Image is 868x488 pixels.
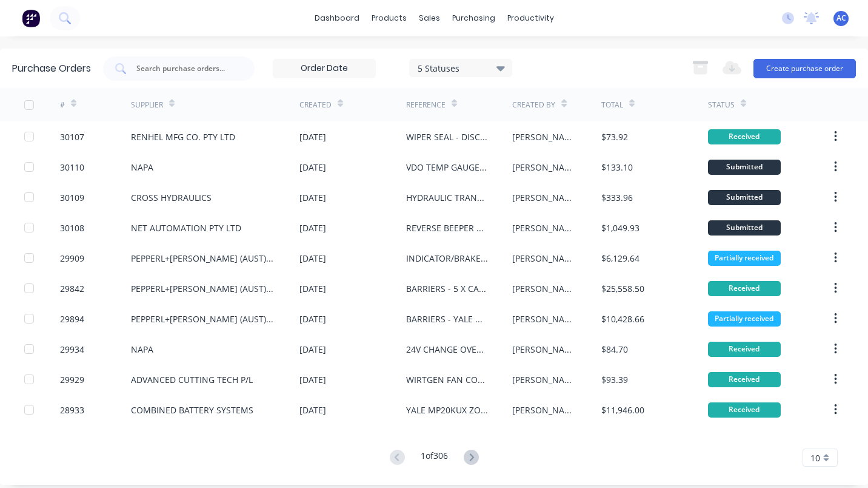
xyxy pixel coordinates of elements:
div: purchasing [446,9,501,27]
div: VDO TEMP GAUGE - [PERSON_NAME] [406,161,489,174]
div: $1,049.93 [601,222,639,234]
div: [PERSON_NAME] [512,282,576,295]
div: NAPA [131,161,153,174]
div: # [60,100,65,110]
div: PEPPERL+[PERSON_NAME] (AUST) PTY LTD [131,313,275,325]
span: 10 [810,452,820,464]
div: 29842 [60,282,84,295]
div: [PERSON_NAME] [512,191,576,204]
div: Purchase Orders [12,61,91,76]
div: $133.10 [601,161,633,174]
div: Partially received [708,251,781,266]
div: CROSS HYDRAULICS [131,191,212,204]
div: [PERSON_NAME] [512,161,576,174]
div: [DATE] [299,252,326,265]
img: Factory [22,9,40,27]
div: $10,428.66 [601,313,644,325]
div: [PERSON_NAME] [512,130,576,143]
div: [DATE] [299,404,326,416]
div: [PERSON_NAME] [512,373,576,386]
div: [PERSON_NAME] [512,252,576,265]
div: RENHEL MFG CO. PTY LTD [131,130,235,143]
div: [DATE] [299,282,326,295]
input: Order Date [273,59,375,78]
div: $93.39 [601,373,628,386]
button: Create purchase order [753,59,856,78]
div: $333.96 [601,191,633,204]
div: [DATE] [299,130,326,143]
div: Partially received [708,311,781,327]
div: COMBINED BATTERY SYSTEMS [131,404,253,416]
div: INDICATOR/BRAKE LIGHTS & BARRIERS - KOMATSU FD25 RETRO [406,252,489,265]
span: AC [836,13,846,24]
div: 30108 [60,222,84,234]
div: [DATE] [299,222,326,234]
div: productivity [501,9,560,27]
div: $73.92 [601,130,628,143]
div: Reference [406,100,446,110]
div: 24V CHANGE OVER RELAYS [406,343,489,356]
div: Received [708,372,781,387]
div: [DATE] [299,343,326,356]
div: 30110 [60,161,84,174]
div: [PERSON_NAME] [512,222,576,234]
div: [DATE] [299,313,326,325]
div: 29929 [60,373,84,386]
div: $6,129.64 [601,252,639,265]
div: REVERSE BEEPER & HORN PARTS - [PERSON_NAME] [406,222,489,234]
div: 30107 [60,130,84,143]
div: $11,946.00 [601,404,644,416]
div: [DATE] [299,191,326,204]
input: Search purchase orders... [135,63,236,75]
div: Submitted [708,220,781,236]
div: [DATE] [299,373,326,386]
div: Supplier [131,100,163,110]
div: 28933 [60,404,84,416]
div: PEPPERL+[PERSON_NAME] (AUST) PTY LTD [131,252,275,265]
div: Status [708,100,735,110]
div: ADVANCED CUTTING TECH P/L [131,373,253,386]
div: NAPA [131,343,153,356]
div: Received [708,129,781,144]
div: Created By [512,100,555,110]
div: [DATE] [299,161,326,174]
div: [PERSON_NAME] [512,343,576,356]
div: 30109 [60,191,84,204]
div: 29934 [60,343,84,356]
div: $84.70 [601,343,628,356]
div: 1 of 306 [421,449,448,467]
div: [PERSON_NAME] [512,313,576,325]
div: BARRIERS - YALE MP20 X 2 [406,313,489,325]
div: WIRTGEN FAN COVER 2025 - LASERCUTTING [406,373,489,386]
div: sales [413,9,446,27]
div: 29909 [60,252,84,265]
div: YALE MP20KUX ZONE 1 IECEX BATTERY & CHARGER X 2 [406,404,489,416]
div: 5 Statuses [418,61,504,74]
a: dashboard [309,9,366,27]
div: Received [708,342,781,357]
div: WIPER SEAL - DISCONNECT [406,130,489,143]
div: products [366,9,413,27]
div: BARRIERS - 5 X CAT DP25 [406,282,489,295]
div: Submitted [708,190,781,205]
div: [PERSON_NAME] [512,404,576,416]
div: Received [708,281,781,296]
div: Total [601,100,623,110]
div: 29894 [60,313,84,325]
div: $25,558.50 [601,282,644,295]
div: Created [299,100,332,110]
div: Submitted [708,160,781,175]
div: PEPPERL+[PERSON_NAME] (AUST) PTY LTD [131,282,275,295]
div: Received [708,402,781,418]
div: HYDRAULIC TRANSMISSION VALVE - [PERSON_NAME] [406,191,489,204]
div: NET AUTOMATION PTY LTD [131,222,241,234]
